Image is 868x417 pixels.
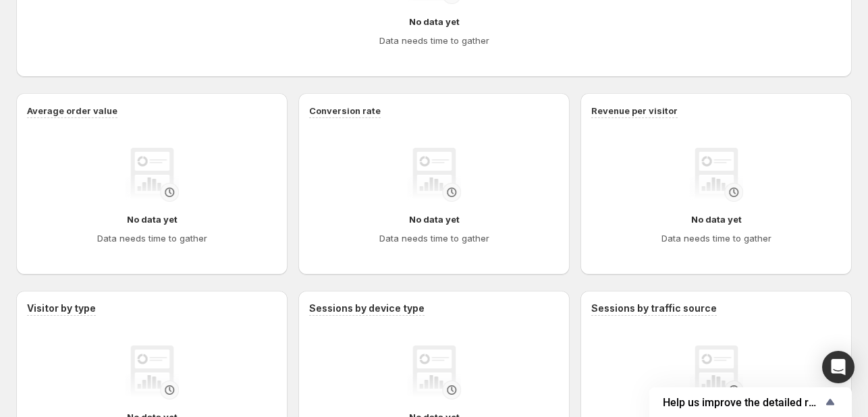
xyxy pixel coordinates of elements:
img: No data yet [689,345,743,399]
h4: Data needs time to gather [379,34,489,47]
h4: Data needs time to gather [661,231,771,245]
h4: Data needs time to gather [379,231,489,245]
img: No data yet [407,345,461,399]
img: No data yet [125,345,179,399]
h4: No data yet [409,213,460,226]
h3: Average order value [27,104,117,117]
h3: Sessions by traffic source [591,302,717,315]
h4: No data yet [691,213,742,226]
h3: Visitor by type [27,302,96,315]
div: Open Intercom Messenger [822,351,855,383]
img: No data yet [689,148,743,202]
img: No data yet [125,148,179,202]
h3: Sessions by device type [309,302,425,315]
button: Show survey - Help us improve the detailed report for A/B campaigns [663,394,838,410]
h3: Revenue per visitor [591,104,678,117]
h4: No data yet [127,213,178,226]
img: No data yet [407,148,461,202]
h4: No data yet [409,15,460,28]
h3: Conversion rate [309,104,381,117]
span: Help us improve the detailed report for A/B campaigns [663,396,822,409]
h4: Data needs time to gather [97,231,207,245]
